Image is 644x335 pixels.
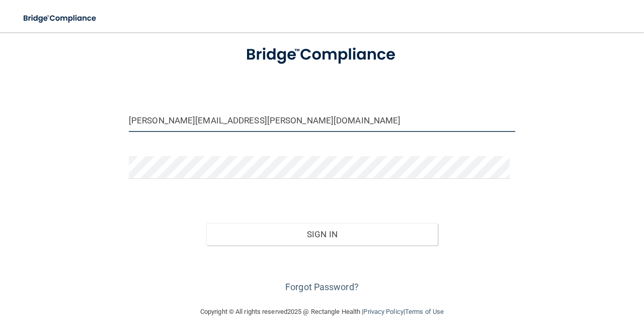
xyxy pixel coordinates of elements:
[129,109,515,132] input: Email
[229,34,415,76] img: bridge_compliance_login_screen.278c3ca4.svg
[138,296,506,328] div: Copyright © All rights reserved 2025 @ Rectangle Health | |
[363,308,403,315] a: Privacy Policy
[15,8,106,29] img: bridge_compliance_login_screen.278c3ca4.svg
[285,282,359,292] a: Forgot Password?
[405,308,444,315] a: Terms of Use
[206,223,438,245] button: Sign In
